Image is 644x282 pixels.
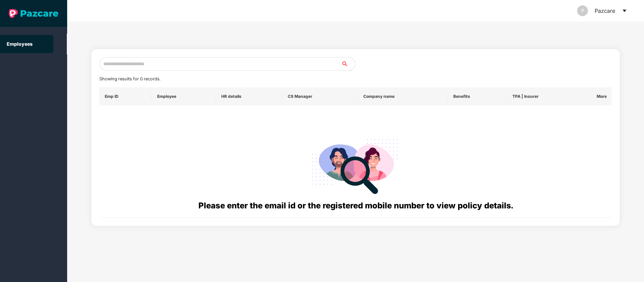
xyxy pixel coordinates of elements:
th: HR details [216,87,282,106]
th: TPA | Insurer [507,87,586,106]
th: Employee [152,87,216,106]
span: Showing results for 0 records. [99,76,160,81]
th: More [586,87,612,106]
button: search [341,57,355,71]
th: Benefits [448,87,507,106]
th: Emp ID [99,87,152,106]
span: caret-down [622,8,627,13]
span: Please enter the email id or the registered mobile number to view policy details. [198,201,513,210]
th: CS Manager [282,87,358,106]
span: P [581,5,584,16]
img: svg+xml;base64,PHN2ZyB4bWxucz0iaHR0cDovL3d3dy53My5vcmcvMjAwMC9zdmciIHdpZHRoPSIyODgiIGhlaWdodD0iMj... [307,131,404,199]
span: search [341,61,355,67]
th: Company name [358,87,448,106]
a: Employees [7,41,33,47]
